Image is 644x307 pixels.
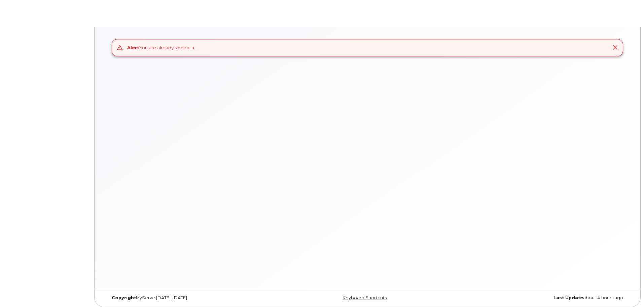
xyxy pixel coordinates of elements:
[553,295,583,300] strong: Last Update
[454,295,628,301] div: about 4 hours ago
[127,44,195,51] div: You are already signed in.
[127,45,139,50] strong: Alert
[107,295,281,301] div: MyServe [DATE]–[DATE]
[343,295,387,300] a: Keyboard Shortcuts
[112,295,136,300] strong: Copyright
